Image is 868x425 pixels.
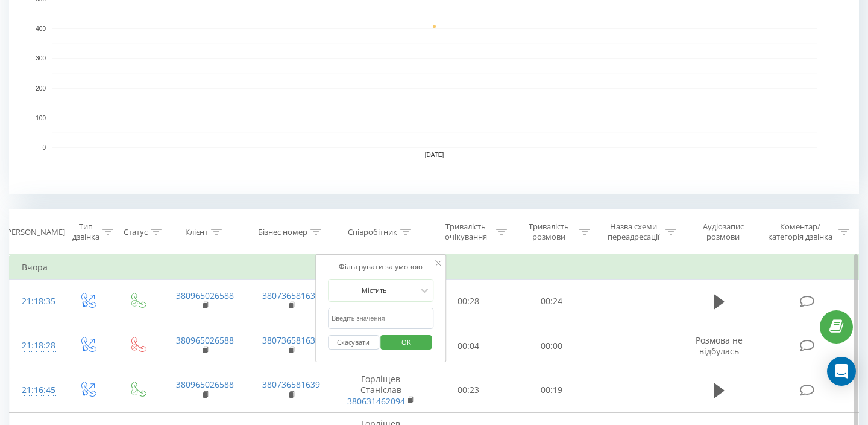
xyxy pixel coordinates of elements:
div: Назва схеми переадресації [604,222,662,242]
div: [PERSON_NAME] [4,227,65,237]
td: 00:23 [427,368,511,413]
td: Вчора [10,255,859,280]
span: Розмова не відбулась [696,334,743,357]
div: Тип дзвінка [72,222,99,242]
div: Фільтрувати за умовою [328,261,434,273]
text: 300 [36,56,46,62]
span: OK [389,333,423,351]
text: [DATE] [425,152,444,158]
div: Співробітник [348,227,397,237]
div: Аудіозапис розмови [690,222,756,242]
a: 380736581639 [262,334,320,346]
text: 0 [42,144,46,151]
div: 21:18:28 [22,334,51,357]
div: Тривалість розмови [521,222,576,242]
a: 380736581639 [262,379,320,390]
div: Коментар/категорія дзвінка [765,222,835,242]
div: Бізнес номер [258,227,307,237]
a: 380736581639 [262,290,320,301]
button: Скасувати [328,335,379,350]
input: Введіть значення [328,308,434,329]
a: 380631462094 [347,395,405,407]
td: 00:00 [510,324,593,368]
text: 400 [36,25,46,32]
td: Горліщев Станіслав [335,368,427,413]
td: 00:24 [510,280,593,324]
td: 00:28 [427,280,511,324]
div: Тривалість очікування [438,222,494,242]
div: Статус [124,227,148,237]
text: 200 [36,85,46,92]
text: 100 [36,115,46,121]
div: Клієнт [185,227,208,237]
td: 00:04 [427,324,511,368]
div: 21:16:45 [22,379,51,402]
a: 380965026588 [176,290,234,301]
button: OK [381,335,432,350]
div: Open Intercom Messenger [827,357,856,386]
a: 380965026588 [176,379,234,390]
div: 21:18:35 [22,290,51,313]
td: 00:19 [510,368,593,413]
a: 380965026588 [176,334,234,346]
